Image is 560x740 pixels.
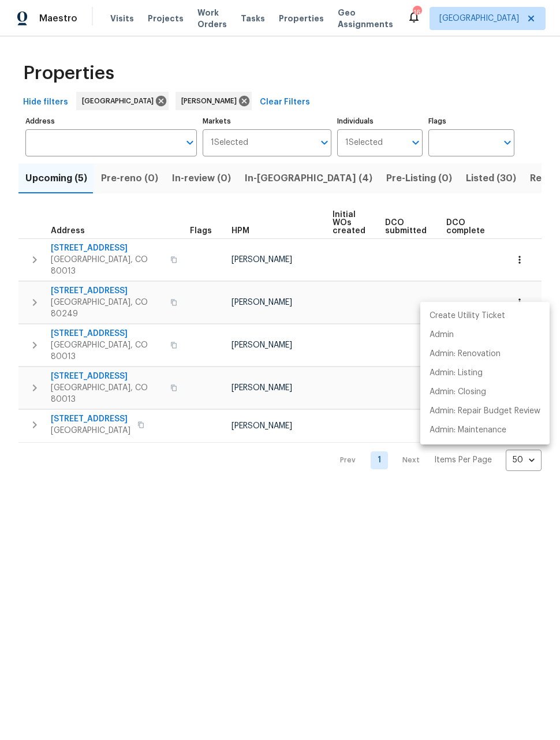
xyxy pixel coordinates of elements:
[430,424,506,436] p: Admin: Maintenance
[430,386,486,398] p: Admin: Closing
[430,367,483,379] p: Admin: Listing
[430,310,505,322] p: Create Utility Ticket
[430,405,540,417] p: Admin: Repair Budget Review
[430,329,454,341] p: Admin
[430,348,501,360] p: Admin: Renovation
